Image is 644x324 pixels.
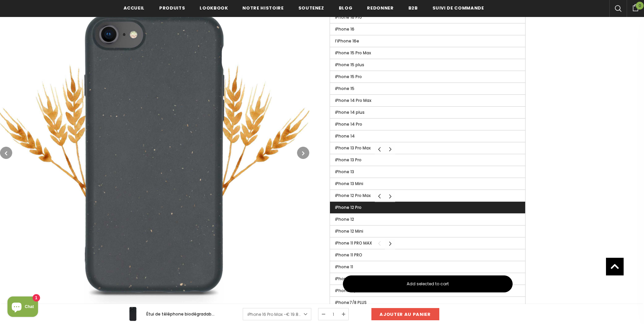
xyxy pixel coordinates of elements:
span: iPhone 15 Pro Max [335,50,371,56]
span: iPhone 14 [335,133,355,139]
inbox-online-store-chat: Shopify online store chat [5,296,40,319]
span: iPhone 15 plus [335,62,364,68]
span: € 19.80EUR [286,311,309,317]
span: iPhone 16 Pro [335,14,362,20]
span: iPhone 16 [335,26,354,32]
span: iPhone 11 [335,264,353,270]
span: iPhone 12 Pro Max [335,193,371,198]
span: l’iPhone 16e [335,38,359,44]
button: Add selected to cart [343,275,513,292]
span: Blog [339,5,353,11]
span: Produits [159,5,185,11]
span: iPhone 14 plus [335,109,365,115]
span: soutenez [298,5,324,11]
span: 0 [636,2,644,10]
span: iPhone X / XS [335,288,362,293]
span: B2B [408,5,418,11]
span: iPhone 11 PRO MAX [335,240,372,246]
span: iPhone 14 Pro [335,121,362,127]
a: iPhone 16 Pro Max -€ 19.80EUR [243,308,311,318]
span: iPhone 12 [335,216,354,222]
span: iPhone XS MAX [335,276,365,282]
a: iPhone 16 Pro Max -€ 19.80EUR [243,308,311,320]
span: iPhone 11 PRO [335,252,362,258]
a: 0 [627,3,644,11]
span: Redonner [367,5,393,11]
span: iPhone 13 Mini [335,181,363,186]
span: iPhone 15 [335,86,354,91]
span: Lookbook [200,5,228,11]
span: iPhone 13 Pro Max [335,145,371,151]
span: iPhone 13 Pro [335,157,362,163]
span: iPhone 12 Mini [335,228,363,234]
span: iPhone 15 Pro [335,74,362,79]
span: iPhone 13 [335,169,354,175]
span: Add selected to cart [407,281,449,287]
input: Ajouter au panier [371,308,439,320]
span: Suivi de commande [433,5,484,11]
span: iPhone 14 Pro Max [335,97,371,103]
span: iPhone 12 Pro [335,204,362,210]
span: Notre histoire [242,5,283,11]
span: Accueil [124,5,145,11]
span: iPhone7/8 PLUS [335,300,367,305]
